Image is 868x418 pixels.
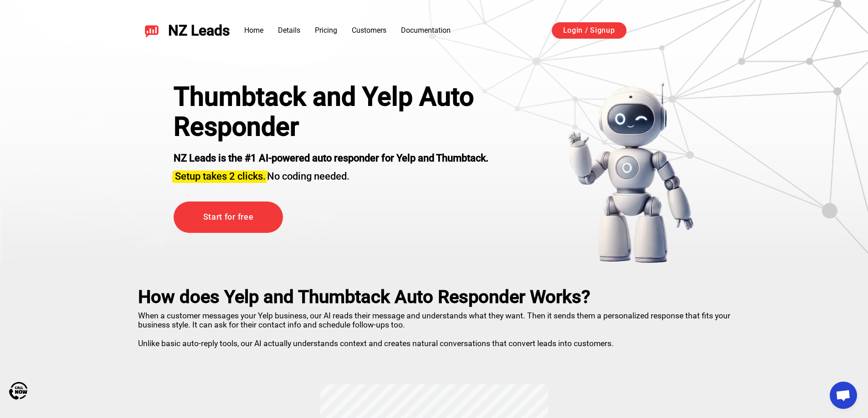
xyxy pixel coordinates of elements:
span: NZ Leads [168,22,230,39]
a: Login / Signup [552,22,627,39]
h2: How does Yelp and Thumbtack Auto Responder Works? [138,287,730,307]
a: Customers [352,26,386,35]
h2: No coding needed. [174,165,538,183]
a: Start for free [174,201,283,233]
a: Details [278,26,300,35]
a: Open chat [830,382,857,409]
a: Home [244,26,263,35]
strong: NZ Leads is the #1 AI-powered auto responder for Yelp and Thumbtack. [174,152,488,164]
img: NZ Leads logo [144,23,159,38]
p: When a customer messages your Yelp business, our AI reads their message and understands what they... [138,307,730,348]
a: Documentation [401,26,451,35]
img: yelp bot [567,82,694,264]
iframe: Sign in with Google Button [636,21,736,41]
span: Setup takes 2 clicks. [175,171,266,182]
h1: Thumbtack and Yelp Auto Responder [174,82,538,141]
a: Pricing [315,26,337,35]
img: Call Now [9,382,27,400]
